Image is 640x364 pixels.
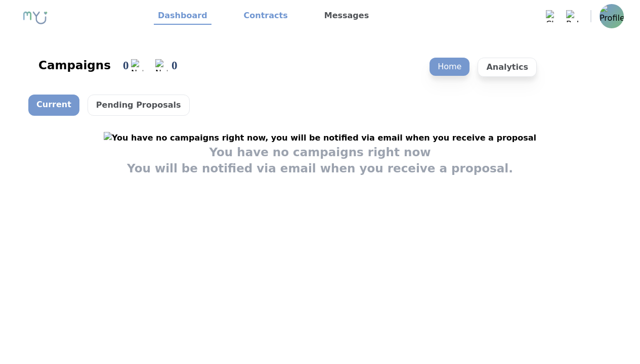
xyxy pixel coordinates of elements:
[104,132,536,144] img: You have no campaigns right now, you will be notified via email when you receive a proposal
[600,4,624,28] img: Profile
[320,8,373,25] a: Messages
[154,8,211,25] a: Dashboard
[28,95,79,116] p: Current
[172,57,180,74] div: 0
[546,10,558,22] img: Chat
[131,59,143,71] img: Notification
[478,58,537,77] p: Analytics
[155,59,167,71] img: Notification
[566,10,578,22] img: Bell
[123,57,131,74] div: 0
[209,144,431,160] h1: You have no campaigns right now
[127,160,513,176] h1: You will be notified via email when you receive a proposal.
[38,57,111,73] div: Campaigns
[88,95,190,116] p: Pending Proposals
[430,58,470,76] p: Home
[240,8,292,25] a: Contracts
